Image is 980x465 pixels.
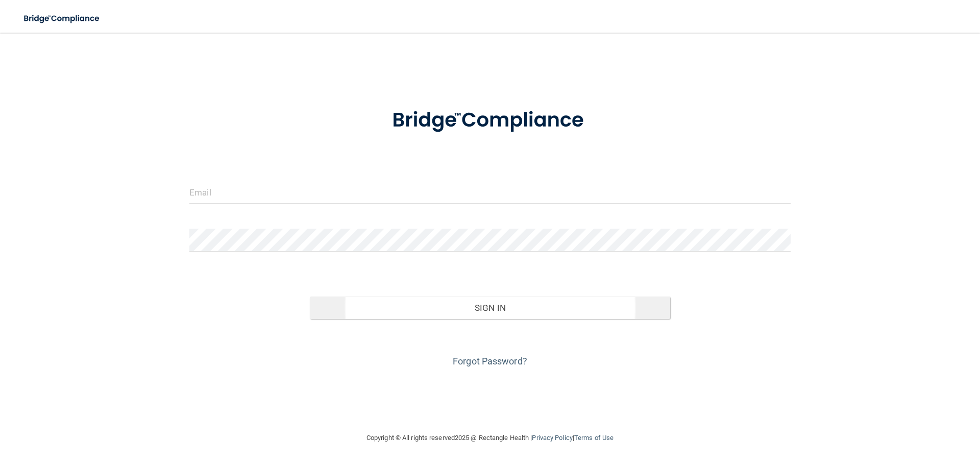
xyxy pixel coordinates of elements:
[574,434,614,442] a: Terms of Use
[310,297,671,319] button: Sign In
[371,94,609,147] img: bridge_compliance_login_screen.278c3ca4.svg
[532,434,572,442] a: Privacy Policy
[15,8,109,29] img: bridge_compliance_login_screen.278c3ca4.svg
[304,422,676,454] div: Copyright © All rights reserved 2025 @ Rectangle Health | |
[189,181,791,204] input: Email
[453,356,527,366] a: Forgot Password?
